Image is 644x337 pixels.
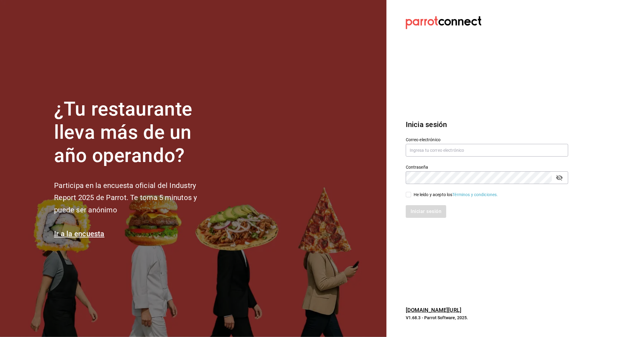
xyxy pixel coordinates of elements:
[54,180,217,216] h2: Participa en la encuesta oficial del Industry Report 2025 de Parrot. Te toma 5 minutos y puede se...
[54,230,104,238] a: Ir a la encuesta
[54,98,217,167] h1: ¿Tu restaurante lleva más de un año operando?
[414,192,498,198] div: He leído y acepto los
[406,119,568,130] h3: Inicia sesión
[406,144,568,157] input: Ingresa tu correo electrónico
[554,173,565,183] button: passwordField
[453,192,498,197] a: Términos y condiciones.
[406,165,568,170] label: Contraseña
[406,315,568,321] p: V1.68.3 - Parrot Software, 2025.
[406,138,568,142] label: Correo electrónico
[406,307,461,313] a: [DOMAIN_NAME][URL]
